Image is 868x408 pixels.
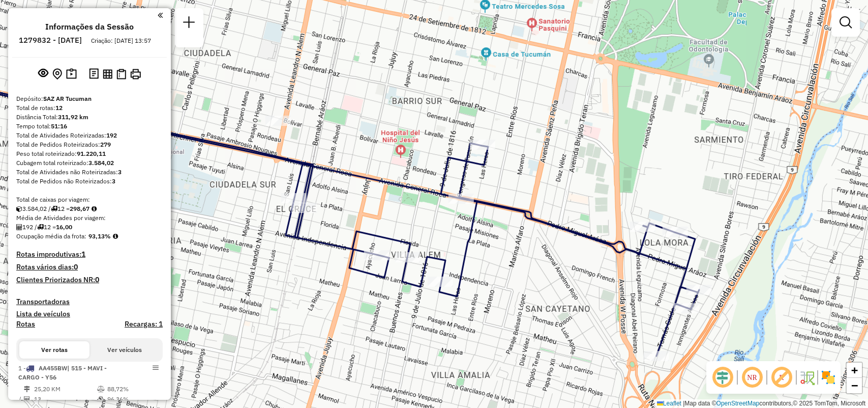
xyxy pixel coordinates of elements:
[16,310,163,318] h4: Lista de veículos
[847,363,862,378] a: Zoom in
[88,232,111,240] strong: 93,13%
[74,262,78,271] strong: 0
[16,232,86,240] span: Ocupação média da frota:
[16,263,163,271] h4: Rotas vários dias:
[43,95,92,102] strong: SAZ AR Tucuman
[97,396,105,402] i: % de utilização da cubagem
[851,379,858,392] span: −
[179,12,199,35] a: Nova sessão e pesquisa
[128,67,143,81] button: Imprimir Rotas
[81,250,85,259] strong: 1
[740,365,764,390] span: Ocultar NR
[64,66,79,82] button: Painel de Sugestão
[716,400,760,407] a: OpenStreetMap
[34,394,97,404] td: 13
[16,94,163,103] div: Depósito:
[112,177,115,185] strong: 3
[24,386,30,392] i: Distância Total
[16,206,22,212] i: Cubagem total roteirizado
[654,399,868,408] div: Map data © contributors,© 2025 TomTom, Microsoft
[16,149,163,158] div: Peso total roteirizado:
[18,364,107,381] span: | 515 - MAVI - CARGO - Y56
[16,195,163,204] div: Total de caixas por viagem:
[710,365,735,390] span: Ocultar deslocamento
[56,223,72,231] strong: 16,00
[77,150,106,157] strong: 91.220,11
[39,364,67,372] span: AA455BW
[16,250,163,259] h4: Rotas improdutivas:
[16,204,163,213] div: 3.584,02 / 12 =
[118,168,122,176] strong: 3
[18,394,23,404] td: /
[55,104,63,112] strong: 12
[16,177,163,186] div: Total de Pedidos não Roteirizados:
[58,113,88,121] strong: 311,92 km
[100,141,111,148] strong: 279
[683,400,684,407] span: |
[16,224,22,230] i: Total de Atividades
[87,36,155,45] div: Criação: [DATE] 13:57
[16,103,163,113] div: Total de rotas:
[18,364,107,381] span: 1 -
[101,67,114,80] button: Visualizar relatório de Roteirização
[89,341,160,359] button: Ver veículos
[835,12,856,33] a: Exibir filtros
[50,66,64,82] button: Centralizar mapa no depósito ou ponto de apoio
[851,364,858,376] span: +
[125,320,163,329] h4: Recargas: 1
[769,365,794,390] span: Exibir rótulo
[265,116,291,126] div: Atividade não roteirizada - MUNDO DE BEBIDA
[92,206,97,212] i: Meta Caixas/viagem: 251,72 Diferença: 46,95
[657,400,681,407] a: Leaflet
[16,297,163,306] h4: Transportadoras
[16,223,163,232] div: 192 / 12 =
[16,276,163,284] h4: Clientes Priorizados NR:
[16,122,163,131] div: Tempo total:
[820,369,836,386] img: Exibir/Ocultar setores
[158,9,163,21] a: Clique aqui para minimizar o painel
[153,365,159,371] em: Opções
[87,66,101,82] button: Logs desbloquear sessão
[88,159,114,167] strong: 3.584,02
[51,206,57,212] i: Total de rotas
[34,384,97,394] td: 25,20 KM
[37,224,44,230] i: Total de rotas
[16,140,163,149] div: Total de Pedidos Roteirizados:
[95,275,99,284] strong: 0
[70,205,89,212] strong: 298,67
[106,131,117,139] strong: 192
[16,158,163,168] div: Cubagem total roteirizado:
[24,396,30,402] i: Total de Atividades
[16,213,163,223] div: Média de Atividades por viagem:
[107,384,158,394] td: 88,72%
[16,320,35,329] a: Rotas
[847,378,862,393] a: Zoom out
[16,113,163,122] div: Distância Total:
[107,394,158,404] td: 96,36%
[799,369,815,386] img: Fluxo de ruas
[36,66,50,82] button: Exibir sessão original
[113,233,118,239] em: Média calculada utilizando a maior ocupação (%Peso ou %Cubagem) de cada rota da sessão. Rotas cro...
[16,131,163,140] div: Total de Atividades Roteirizadas:
[114,67,128,81] button: Visualizar Romaneio
[51,122,67,130] strong: 51:16
[97,386,105,392] i: % de utilização do peso
[19,341,89,359] button: Ver rotas
[19,36,82,45] h6: 1279832 - [DATE]
[16,168,163,177] div: Total de Atividades não Roteirizadas:
[45,22,134,32] h4: Informações da Sessão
